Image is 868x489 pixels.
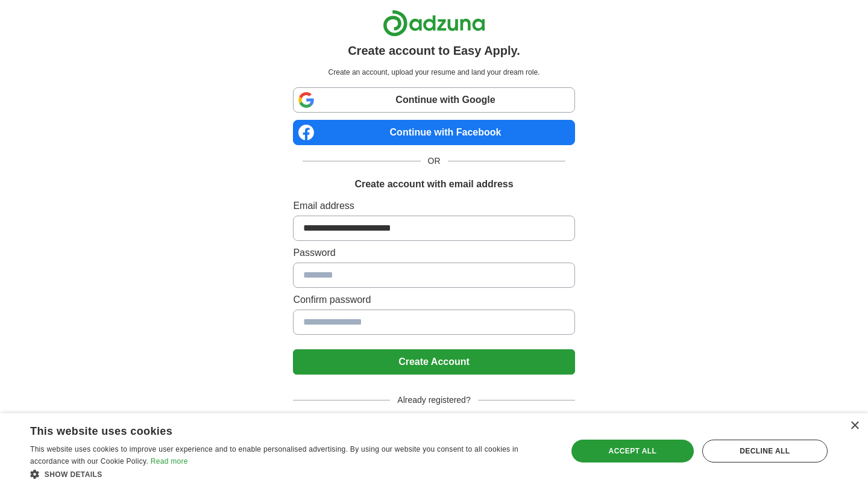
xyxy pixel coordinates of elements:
[151,457,188,466] a: Read more, opens a new window
[390,394,477,406] span: Already registered?
[30,420,521,438] div: This website uses cookies
[295,67,572,78] p: Create an account, upload your resume and land your dream role.
[293,87,574,113] a: Continue with Google
[571,440,694,463] div: Accept all
[45,470,102,479] span: Show details
[293,199,574,213] label: Email address
[293,349,574,375] button: Create Account
[421,155,448,167] span: OR
[383,10,485,37] img: Adzuna logo
[293,120,574,145] a: Continue with Facebook
[30,445,518,466] span: This website uses cookies to improve user experience and to enable personalised advertising. By u...
[348,42,520,60] h1: Create account to Easy Apply.
[293,246,574,260] label: Password
[702,440,828,463] div: Decline all
[293,293,574,307] label: Confirm password
[354,177,513,192] h1: Create account with email address
[850,422,859,431] div: Close
[30,468,552,480] div: Show details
